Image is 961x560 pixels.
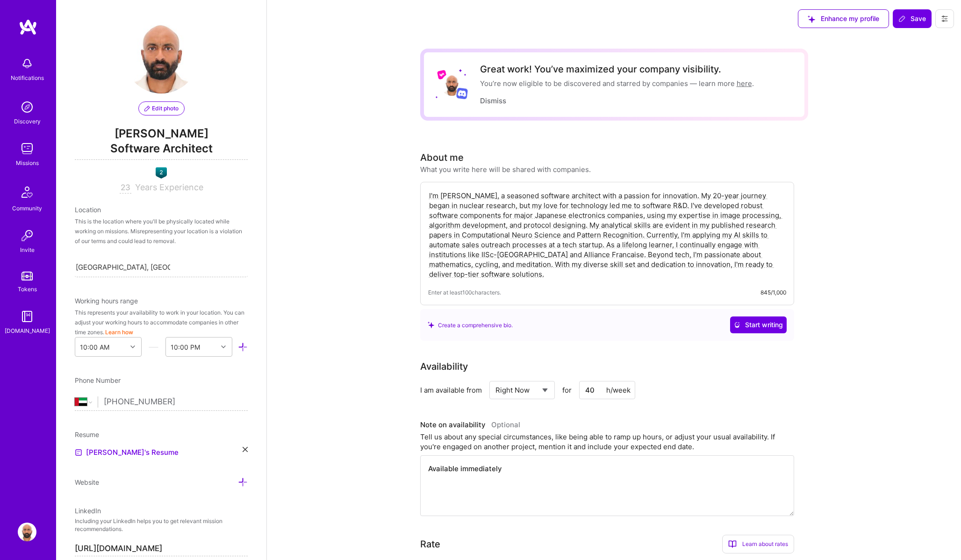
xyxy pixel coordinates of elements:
img: teamwork [18,139,36,158]
div: h/week [606,385,631,395]
div: [DOMAIN_NAME] [5,326,50,336]
i: icon SuggestedTeams [428,322,434,328]
span: [PERSON_NAME] [75,127,248,141]
img: Community [16,181,38,203]
div: What you write here will be shared with companies. [420,165,591,174]
i: icon CrystalBallWhite [734,322,740,328]
span: Resume [75,431,99,438]
div: 10:00 AM [80,342,109,352]
textarea: Available immediately [420,455,794,516]
img: User Avatar [18,523,36,541]
div: You’re now eligible to be discovered and starred by companies — learn more . [480,79,754,88]
span: Save [898,14,926,23]
span: Start writing [734,320,783,330]
span: Working hours range [75,297,138,305]
div: Invite [20,245,35,255]
i: icon Close [243,447,248,452]
i: icon SuggestedTeams [808,15,815,23]
textarea: I'm [PERSON_NAME], a seasoned software architect with a passion for innovation. My 20-year journe... [428,190,786,280]
a: here [737,79,752,88]
i: icon Chevron [221,345,226,349]
div: 10:00 PM [171,342,200,352]
img: User Avatar [124,19,199,93]
button: Dismiss [480,96,506,106]
div: Learn about rates [722,535,794,553]
span: for [562,385,572,395]
button: Start writing [730,316,787,333]
img: Resume [75,449,82,456]
div: I am available from [420,385,482,395]
span: Optional [491,420,520,429]
span: Website [75,478,99,486]
img: logo [19,19,37,36]
i: icon BookOpen [728,540,737,548]
a: [PERSON_NAME]'s Resume [75,447,179,458]
span: Enter at least 100 characters. [428,287,501,297]
button: Save [893,9,932,28]
div: Missions [16,158,39,168]
span: Edit photo [144,104,179,113]
span: Years Experience [135,182,203,192]
div: Create a comprehensive bio. [428,320,513,330]
div: Community [12,203,42,213]
div: Rate [420,537,440,551]
span: Enhance my profile [808,14,879,23]
i: icon PencilPurple [144,106,150,111]
div: Tokens [18,284,37,294]
span: Software Architect [75,141,248,160]
div: Location [75,205,248,215]
div: Tell us about any special circumstances, like being able to ramp up hours, or adjust your usual a... [420,432,794,452]
div: This represents your availability to work in your location. You can adjust your working hours to ... [75,308,248,337]
div: About me [420,151,464,165]
a: User Avatar [15,523,39,541]
div: Availability [420,359,468,373]
input: XX [579,381,635,399]
img: Invite [18,226,36,245]
span: Phone Number [75,376,121,384]
img: tokens [22,272,33,280]
img: Discord logo [456,87,468,99]
input: XX [120,182,131,194]
button: Learn how [105,327,133,337]
img: discovery [18,98,36,116]
button: Edit photo [138,101,185,115]
div: This is the location where you'll be physically located while working on missions. Misrepresentin... [75,216,248,246]
div: Notifications [11,73,44,83]
div: Great work! You’ve maximized your company visibility. [480,64,754,75]
div: 845/1,000 [760,287,786,297]
img: guide book [18,307,36,326]
span: LinkedIn [75,507,101,515]
button: Enhance my profile [798,9,889,28]
img: User Avatar [441,73,463,96]
div: Discovery [14,116,41,126]
i: icon HorizontalInLineDivider [149,342,158,352]
p: Including your LinkedIn helps you to get relevant mission recommendations. [75,517,248,533]
i: icon Chevron [130,345,135,349]
img: Lyft logo [437,70,447,79]
img: bell [18,54,36,73]
div: Note on availability [420,418,520,432]
input: +1 (000) 000-0000 [104,388,248,416]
